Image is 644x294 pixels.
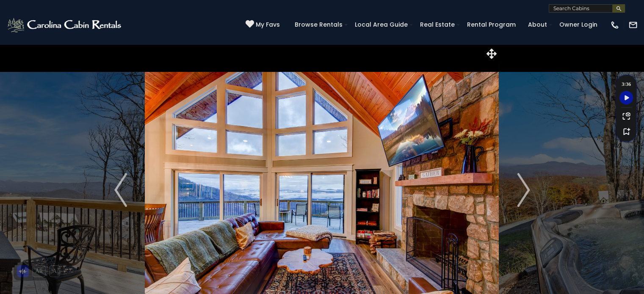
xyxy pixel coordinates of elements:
[256,20,280,29] span: My Favs
[517,173,530,207] img: arrow
[416,18,459,31] a: Real Estate
[246,20,282,30] a: My Favs
[114,173,127,207] img: arrow
[555,18,602,31] a: Owner Login
[524,18,551,31] a: About
[463,18,520,31] a: Rental Program
[351,18,412,31] a: Local Area Guide
[6,16,124,33] img: White-1-2.png
[628,20,638,30] img: mail-regular-white.png
[610,20,619,30] img: phone-regular-white.png
[290,18,347,31] a: Browse Rentals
